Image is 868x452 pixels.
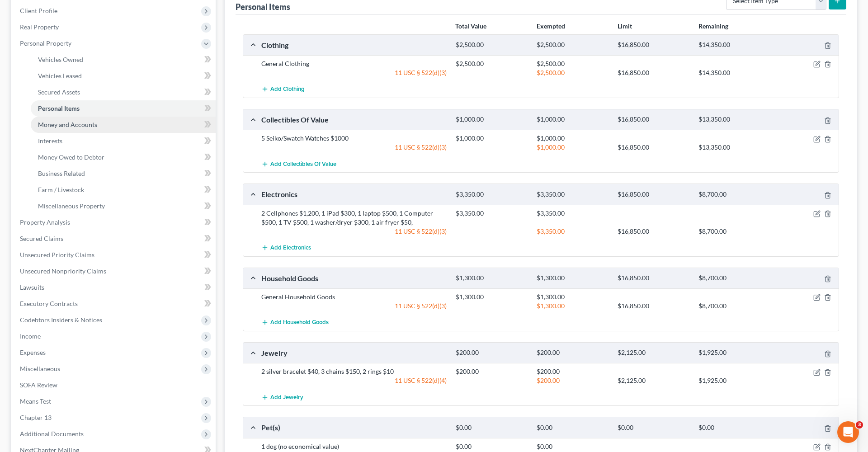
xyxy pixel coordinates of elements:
div: $8,700.00 [694,190,775,199]
div: $16,850.00 [613,190,694,199]
iframe: Intercom live chat [837,421,859,443]
div: Household Goods [257,273,451,283]
div: $16,850.00 [613,68,694,77]
div: Collectibles Of Value [257,115,451,124]
a: Farm / Livestock [31,182,216,198]
a: Personal Items [31,100,216,117]
div: $2,125.00 [613,348,694,357]
span: Chapter 13 [20,414,52,421]
div: $200.00 [532,367,613,376]
a: Secured Assets [31,84,216,100]
div: $16,850.00 [613,274,694,282]
div: $3,350.00 [532,190,613,199]
div: $1,000.00 [532,134,613,143]
div: Jewelry [257,348,451,358]
span: Add Clothing [270,86,305,93]
a: Lawsuits [13,279,216,296]
a: Property Analysis [13,214,216,231]
div: $3,350.00 [451,209,532,218]
div: $2,500.00 [451,41,532,49]
span: Money Owed to Debtor [38,153,104,161]
div: $200.00 [532,376,613,385]
div: $3,350.00 [532,227,613,236]
div: $1,300.00 [532,301,613,311]
div: $1,000.00 [532,143,613,152]
div: $1,300.00 [451,274,532,282]
div: $13,350.00 [694,143,775,152]
div: $2,500.00 [532,41,613,49]
div: $200.00 [532,348,613,357]
button: Add Jewelry [261,389,303,405]
div: $1,000.00 [451,115,532,124]
div: 11 USC § 522(d)(3) [257,301,451,311]
div: $1,300.00 [532,292,613,301]
a: Unsecured Priority Claims [13,247,216,263]
span: Miscellaneous [20,365,60,372]
span: 3 [856,421,863,428]
span: Add Household Goods [270,319,329,326]
button: Add Collectibles Of Value [261,155,336,172]
div: $16,850.00 [613,143,694,152]
div: $1,000.00 [532,115,613,124]
span: Lawsuits [20,283,44,291]
span: Farm / Livestock [38,186,84,193]
div: Electronics [257,189,451,199]
div: $8,700.00 [694,227,775,236]
div: $1,300.00 [532,274,613,282]
a: Secured Claims [13,231,216,247]
div: Pet(s) [257,423,451,432]
button: Add Clothing [261,81,305,98]
span: Add Collectibles Of Value [270,160,336,168]
a: Interests [31,133,216,149]
a: SOFA Review [13,377,216,393]
div: 11 USC § 522(d)(3) [257,143,451,152]
span: Codebtors Insiders & Notices [20,316,102,324]
div: 2 Cellphones $1,200, 1 iPad $300, 1 laptop $500, 1 Computer $500, 1 TV $500, 1 washer/dryer $300,... [257,209,451,227]
span: Business Related [38,169,85,177]
span: Add Jewelry [270,394,303,401]
a: Money and Accounts [31,117,216,133]
span: SOFA Review [20,381,57,389]
button: Add Electronics [261,240,311,256]
span: Expenses [20,348,46,356]
div: $16,850.00 [613,41,694,49]
div: $1,000.00 [451,134,532,143]
div: $3,350.00 [451,190,532,199]
div: 1 dog (no economical value) [257,442,451,451]
span: Money and Accounts [38,121,97,128]
a: Money Owed to Debtor [31,149,216,165]
div: 11 USC § 522(d)(3) [257,68,451,77]
div: $200.00 [451,348,532,357]
a: Executory Contracts [13,296,216,312]
div: $13,350.00 [694,115,775,124]
div: $0.00 [451,442,532,451]
div: Clothing [257,40,451,50]
div: $1,300.00 [451,292,532,301]
span: Miscellaneous Property [38,202,105,210]
span: Real Property [20,23,59,31]
div: $2,125.00 [613,376,694,385]
span: Interests [38,137,62,145]
div: $0.00 [694,424,775,432]
div: $0.00 [451,424,532,432]
div: $16,850.00 [613,301,694,311]
div: 11 USC § 522(d)(4) [257,376,451,385]
div: $8,700.00 [694,274,775,282]
span: Vehicles Owned [38,56,83,63]
span: Personal Property [20,39,71,47]
span: Property Analysis [20,218,70,226]
div: Personal Items [236,1,290,12]
strong: Total Value [455,22,486,30]
span: Additional Documents [20,430,84,438]
div: $16,850.00 [613,115,694,124]
span: Income [20,332,41,340]
a: Vehicles Leased [31,68,216,84]
div: $0.00 [532,424,613,432]
div: $2,500.00 [451,59,532,68]
div: $8,700.00 [694,301,775,311]
a: Unsecured Nonpriority Claims [13,263,216,279]
div: General Household Goods [257,292,451,301]
span: Secured Assets [38,88,80,96]
a: Miscellaneous Property [31,198,216,214]
div: $2,500.00 [532,68,613,77]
